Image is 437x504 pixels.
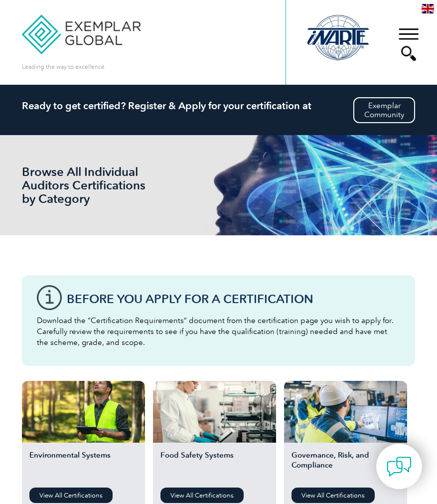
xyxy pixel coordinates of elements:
h2: Environmental Systems [29,450,138,480]
h2: Ready to get certified? Register & Apply for your certification at [22,100,415,112]
a: View All Certifications [291,488,375,503]
h1: Browse All Individual Auditors Certifications by Category [22,165,171,205]
p: Download the “Certification Requirements” document from the certification page you wish to apply ... [37,315,400,348]
img: en [422,4,434,13]
img: contact-chat.png [387,454,412,479]
a: View All Certifications [29,488,113,503]
a: ExemplarCommunity [353,97,415,123]
h2: Governance, Risk, and Compliance [291,450,400,480]
h2: Food Safety Systems [160,450,269,480]
p: Leading the way to excellence [22,61,105,72]
h3: Before You Apply For a Certification [67,293,400,305]
a: View All Certifications [160,488,244,503]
